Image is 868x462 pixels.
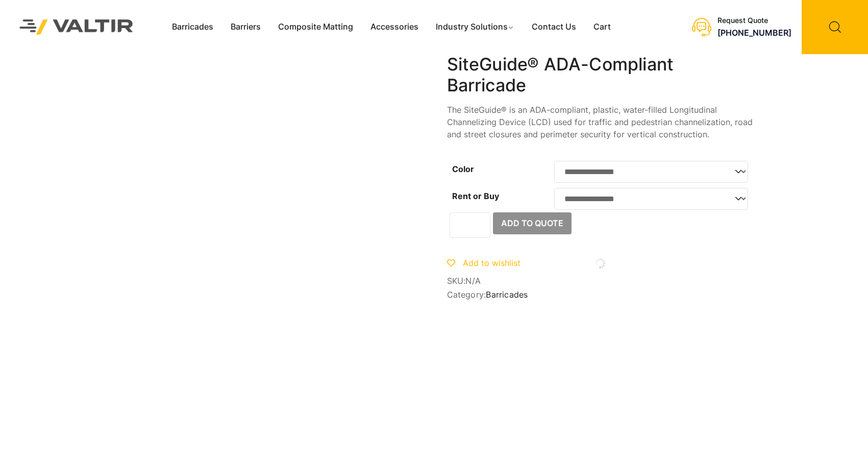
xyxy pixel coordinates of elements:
a: Cart [585,19,619,35]
h1: SiteGuide® ADA-Compliant Barricade [447,54,753,96]
img: Valtir Rentals [8,8,145,47]
label: Rent or Buy [452,191,499,201]
span: SKU: [447,276,753,286]
p: The SiteGuide® is an ADA-compliant, plastic, water-filled Longitudinal Channelizing Device (LCD) ... [447,104,753,140]
span: Category: [447,290,753,300]
div: Request Quote [717,16,791,25]
span: N/A [465,276,481,286]
a: Industry Solutions [427,19,524,35]
label: Color [452,164,474,174]
a: Barricades [486,289,528,300]
a: Accessories [362,19,427,35]
a: Composite Matting [269,19,362,35]
a: Contact Us [523,19,585,35]
a: Barriers [222,19,269,35]
a: Barricades [163,19,222,35]
input: Product quantity [450,212,490,238]
a: [PHONE_NUMBER] [717,28,791,38]
button: Add to Quote [493,212,572,235]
